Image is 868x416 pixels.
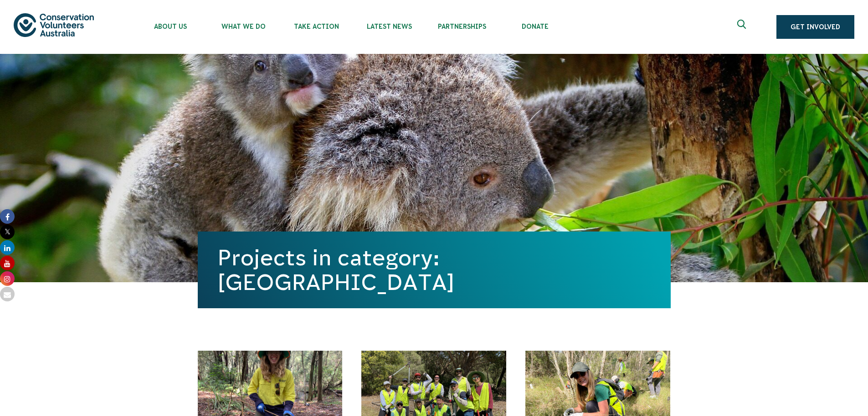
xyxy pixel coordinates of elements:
[498,23,571,30] span: Donate
[732,16,754,38] button: Expand search box Close search box
[134,23,207,30] span: About Us
[776,15,854,39] a: Get Involved
[14,13,94,37] img: logo.svg
[737,20,749,34] span: Expand search box
[426,23,498,30] span: Partnerships
[353,23,426,30] span: Latest News
[207,23,280,30] span: What We Do
[218,245,651,295] h1: Projects in category: [GEOGRAPHIC_DATA]
[280,23,353,30] span: Take Action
